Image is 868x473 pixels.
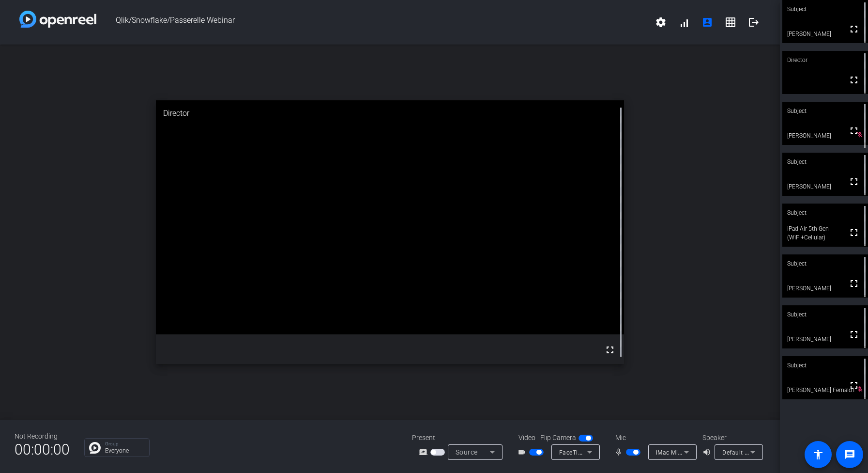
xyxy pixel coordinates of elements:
[782,305,868,324] div: Subject
[518,446,529,458] mat-icon: videocam_outline
[412,433,509,443] div: Present
[782,51,868,69] div: Director
[105,448,144,454] p: Everyone
[656,448,731,456] span: iMac Microphone (Built-in)
[782,153,868,171] div: Subject
[702,433,761,443] div: Speaker
[701,16,713,28] mat-icon: account_box
[848,23,860,35] mat-icon: fullscreen
[782,356,868,375] div: Subject
[725,16,736,28] mat-icon: grid_on
[559,448,659,456] span: FaceTime HD Camera (1C1C:B782)
[19,11,96,28] img: white-gradient.svg
[89,442,101,454] img: Chat Icon
[782,102,868,120] div: Subject
[848,176,860,188] mat-icon: fullscreen
[782,204,868,222] div: Subject
[105,441,144,446] p: Group
[844,449,855,460] mat-icon: message
[672,11,696,34] button: signal_cellular_alt
[96,11,649,34] span: Qlik/Snowflake/Passerelle Webinar
[848,278,860,289] mat-icon: fullscreen
[156,100,624,126] div: Director
[848,125,860,137] mat-icon: fullscreen
[604,344,616,356] mat-icon: fullscreen
[655,16,667,28] mat-icon: settings
[748,16,760,28] mat-icon: logout
[540,433,576,443] span: Flip Camera
[812,449,824,460] mat-icon: accessibility
[848,74,860,86] mat-icon: fullscreen
[419,446,430,458] mat-icon: screen_share_outline
[702,446,714,458] mat-icon: volume_up
[782,254,868,273] div: Subject
[456,448,478,456] span: Source
[15,438,70,461] span: 00:00:00
[722,448,815,456] span: Default - iMac Speakers (Built-in)
[848,227,860,238] mat-icon: fullscreen
[848,329,860,340] mat-icon: fullscreen
[848,379,860,391] mat-icon: fullscreen
[614,446,626,458] mat-icon: mic_none
[518,433,535,443] span: Video
[15,431,70,441] div: Not Recording
[606,433,702,443] div: Mic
